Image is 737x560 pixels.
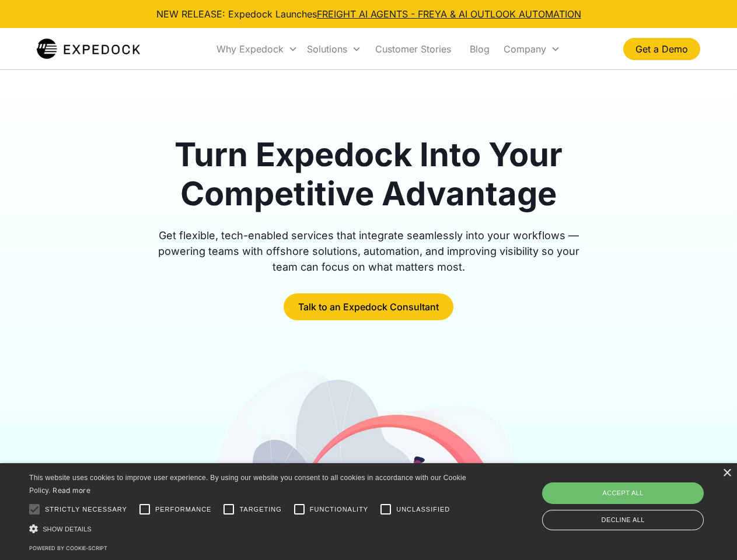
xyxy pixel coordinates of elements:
[29,474,466,495] span: This website uses cookies to improve user experience. By using our website you consent to all coo...
[366,29,460,69] a: Customer Stories
[37,37,140,61] img: Expedock Logo
[396,505,450,514] span: Unclassified
[460,29,499,69] a: Blog
[307,43,347,55] div: Solutions
[145,135,593,213] h1: Turn Expedock Into Your Competitive Advantage
[284,293,453,320] a: Talk to an Expedock Consultant
[145,228,593,275] div: Get flexible, tech-enabled services that integrate seamlessly into your workflows — powering team...
[504,43,546,55] div: Company
[310,505,368,514] span: Functionality
[29,545,107,551] a: Powered by cookie-script
[543,434,737,560] iframe: Chat Widget
[53,486,90,495] a: Read more
[623,38,700,60] a: Get a Demo
[212,29,302,69] div: Why Expedock
[317,8,581,20] a: FREIGHT AI AGENTS - FREYA & AI OUTLOOK AUTOMATION
[43,526,92,533] span: Show details
[156,7,581,21] div: NEW RELEASE: Expedock Launches
[37,37,140,61] a: home
[499,29,565,69] div: Company
[239,505,281,514] span: Targeting
[155,505,212,514] span: Performance
[302,29,366,69] div: Solutions
[216,43,284,55] div: Why Expedock
[29,523,470,535] div: Show details
[45,505,127,514] span: Strictly necessary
